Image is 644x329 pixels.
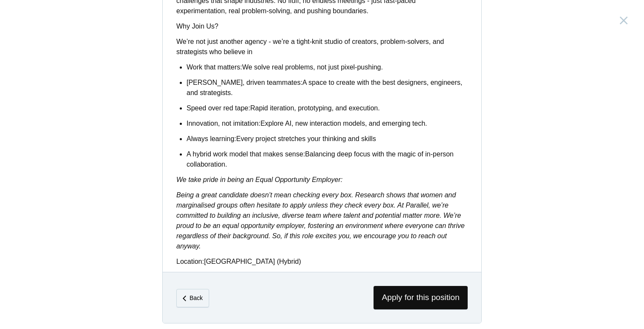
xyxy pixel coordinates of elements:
em: Being a great candidate doesn’t mean checking every box. Research shows that women and marginalis... [176,191,465,250]
strong: [PERSON_NAME], driven teammates: [187,79,302,86]
p: Every project stretches your thinking and skills [187,134,468,144]
strong: Innovation, not imitation: [187,120,260,127]
strong: Always learning: [187,135,236,142]
strong: Speed over red tape: [187,104,250,112]
p: A space to create with the best designers, engineers, and strategists. [187,78,468,98]
strong: Work that matters: [187,63,242,71]
strong: A hybrid work model that makes sense: [187,150,305,158]
p: Rapid iteration, prototyping, and execution. [187,103,468,113]
strong: Location: [176,258,204,265]
span: Apply for this position [374,286,468,309]
p: We solve real problems, not just pixel-pushing. [187,62,468,72]
p: We’re not just another agency - we’re a tight-knit studio of creators, problem-solvers, and strat... [176,37,468,57]
strong: Why Join Us? [176,23,218,30]
p: Explore AI, new interaction models, and emerging tech. [187,118,468,129]
em: We take pride in being an Equal Opportunity Employer: [176,176,342,183]
em: Back [190,294,203,301]
p: [GEOGRAPHIC_DATA] (Hybrid) [176,257,468,267]
p: Balancing deep focus with the magic of in-person collaboration. [187,149,468,170]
